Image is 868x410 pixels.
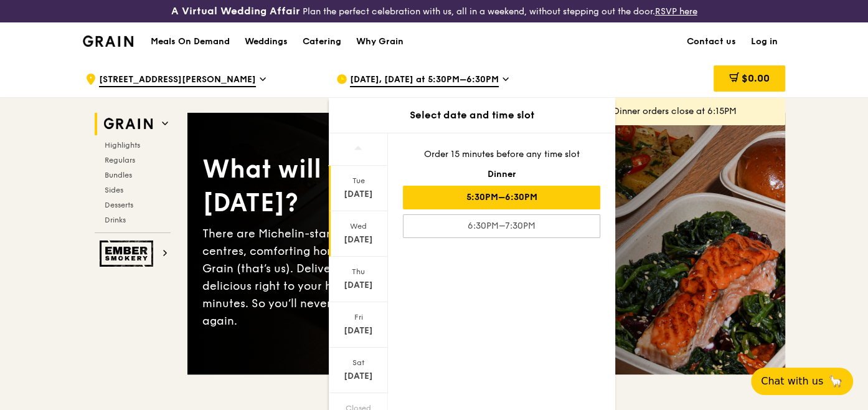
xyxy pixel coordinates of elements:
a: Catering [295,23,349,60]
div: [DATE] [331,325,386,337]
div: Select date and time slot [329,108,615,123]
div: [DATE] [331,188,386,201]
span: [DATE], [DATE] at 5:30PM–6:30PM [350,74,499,87]
button: Chat with us🦙 [751,368,853,395]
div: Sat [331,358,386,368]
img: Grain [83,36,133,47]
span: [STREET_ADDRESS][PERSON_NAME] [99,74,256,87]
div: [DATE] [331,279,386,292]
a: RSVP here [654,6,697,17]
span: $0.00 [742,72,770,84]
div: Fri [331,312,386,322]
h1: Meals On Demand [151,36,230,48]
div: 6:30PM–7:30PM [403,214,600,238]
div: Catering [303,23,341,60]
span: Desserts [105,201,133,209]
span: Chat with us [761,374,823,389]
div: Order 15 minutes before any time slot [403,148,600,161]
span: Regulars [105,156,135,164]
div: Tue [331,176,386,186]
span: 🦙 [828,374,843,389]
div: Dinner [403,168,600,181]
span: Drinks [105,216,126,224]
a: GrainGrain [83,22,133,59]
div: Why Grain [356,23,403,60]
div: Wed [331,221,386,231]
h3: A Virtual Wedding Affair [171,5,300,17]
a: Weddings [237,23,295,60]
a: Contact us [679,23,743,60]
span: Bundles [105,171,132,179]
a: Why Grain [349,23,411,60]
div: What will you eat [DATE]? [202,153,486,220]
div: Weddings [245,23,288,60]
span: Highlights [105,141,140,150]
img: Ember Smokery web logo [100,241,157,267]
div: Thu [331,267,386,277]
div: 5:30PM–6:30PM [403,186,600,209]
div: Plan the perfect celebration with us, all in a weekend, without stepping out the door. [144,5,723,17]
a: Log in [743,23,785,60]
div: [DATE] [331,370,386,383]
div: [DATE] [331,234,386,246]
img: Grain web logo [100,113,157,135]
div: There are Michelin-star restaurants, hawker centres, comforting home-cooked classics… and Grain (... [202,225,486,330]
div: Dinner orders close at 6:15PM [613,105,775,118]
span: Sides [105,186,123,194]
